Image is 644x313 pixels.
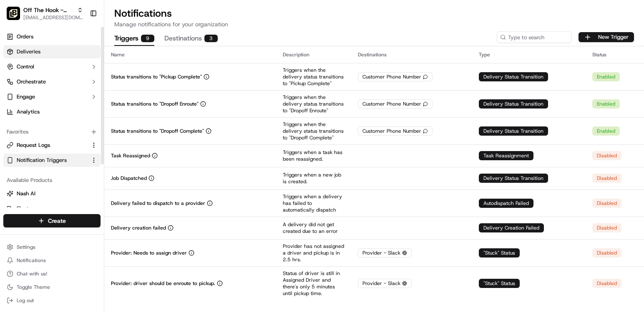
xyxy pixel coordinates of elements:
[69,152,72,159] span: •
[38,80,137,88] div: Start new chat
[283,221,345,235] p: A delivery did not get created due to an error
[17,93,35,101] span: Engage
[3,255,101,266] button: Notifications
[23,6,74,14] button: Off The Hook - Corporate BLVD.
[17,205,29,212] span: Fleet
[3,174,101,187] div: Available Products
[17,33,33,40] span: Orders
[592,174,621,183] div: Disabled
[111,51,269,58] div: Name
[479,126,548,136] div: Delivery Status Transition
[17,270,47,277] span: Chat with us!
[111,250,187,256] p: Provider: Needs to assign driver
[592,279,621,288] div: Disabled
[592,223,621,232] div: Disabled
[7,141,87,149] a: Request Logs
[3,30,101,43] a: Orders
[3,281,101,293] button: Toggle Theme
[129,107,152,117] button: See all
[592,99,620,109] div: Enabled
[17,284,50,290] span: Toggle Theme
[8,187,15,194] div: 📗
[3,60,101,73] button: Control
[111,175,147,182] p: Job Dispatched
[283,149,345,162] p: Triggers when a task has been reassigned.
[7,205,97,212] a: Fleet
[497,31,572,43] input: Type to search
[3,154,101,167] button: Notification Triggers
[283,270,345,297] p: Status of driver is still in Assigned Driver and there's only 5 minutes until pickup time.
[592,151,621,160] div: Disabled
[579,32,634,42] button: New Trigger
[592,126,620,136] div: Enabled
[592,199,621,208] div: Disabled
[358,279,412,288] div: Provider - Slack
[479,223,544,232] div: Delivery Creation Failed
[17,108,40,116] span: Analytics
[3,125,101,139] div: Favorites
[283,67,345,87] p: Triggers when the delivery status transitions to "Pickup Complete"
[592,248,621,257] div: Disabled
[114,32,154,46] button: Triggers
[358,99,433,109] div: Customer Phone Number
[26,152,68,159] span: [PERSON_NAME]
[358,51,465,58] div: Destinations
[17,141,50,149] span: Request Logs
[3,75,101,88] button: Orchestrate
[79,187,134,195] span: API Documentation
[8,8,25,25] img: Nash
[111,280,215,287] p: Provider: driver should be enroute to pickup.
[592,72,620,81] div: Enabled
[7,7,20,20] img: Off The Hook - Corporate BLVD.
[17,63,34,71] span: Control
[17,48,40,56] span: Deliveries
[38,88,115,95] div: We're available if you need us!
[111,101,199,107] p: Status transitions to "Dropoff Enroute"
[48,217,66,225] span: Create
[358,248,412,257] div: Provider - Slack
[17,297,34,304] span: Log out
[479,248,520,257] div: "Stuck" Status
[358,72,433,81] div: Customer Phone Number
[17,130,23,136] img: 1736555255976-a54dd68f-1ca7-489b-9aae-adbdc363a1c4
[3,202,101,215] button: Fleet
[283,172,345,185] p: Triggers when a new job is created.
[3,268,101,280] button: Chat with us!
[3,139,101,152] button: Request Logs
[26,129,68,136] span: [PERSON_NAME]
[479,72,548,81] div: Delivery Status Transition
[164,32,218,46] button: Destinations
[74,152,91,159] span: [DATE]
[114,7,634,20] h1: Notifications
[8,109,56,115] div: Past conversations
[17,257,46,264] span: Notifications
[283,51,345,58] div: Description
[7,156,87,164] a: Notification Triggers
[74,129,91,136] span: [DATE]
[111,73,202,80] p: Status transitions to "Pickup Complete"
[59,207,101,213] a: Powered byPylon
[141,35,154,42] div: 9
[3,295,101,306] button: Log out
[114,20,634,28] p: Manage notifications for your organization
[17,187,64,195] span: Knowledge Base
[7,190,97,197] a: Nash AI
[22,54,150,63] input: Got a question? Start typing here...
[142,82,152,92] button: Start new chat
[479,51,579,58] div: Type
[111,200,205,207] p: Delivery failed to dispatch to a provider
[17,152,23,159] img: 1736555255976-a54dd68f-1ca7-489b-9aae-adbdc363a1c4
[23,14,83,21] span: [EMAIL_ADDRESS][DOMAIN_NAME]
[8,33,152,47] p: Welcome 👋
[67,183,137,198] a: 💻API Documentation
[3,3,86,23] button: Off The Hook - Corporate BLVD.Off The Hook - Corporate BLVD.[EMAIL_ADDRESS][DOMAIN_NAME]
[3,105,101,119] a: Analytics
[3,241,101,253] button: Settings
[17,244,35,250] span: Settings
[3,90,101,103] button: Engage
[3,45,101,58] a: Deliveries
[283,121,345,141] p: Triggers when the delivery status transitions to "Dropoff Complete"
[479,174,548,183] div: Delivery Status Transition
[111,128,204,134] p: Status transitions to "Dropoff Complete"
